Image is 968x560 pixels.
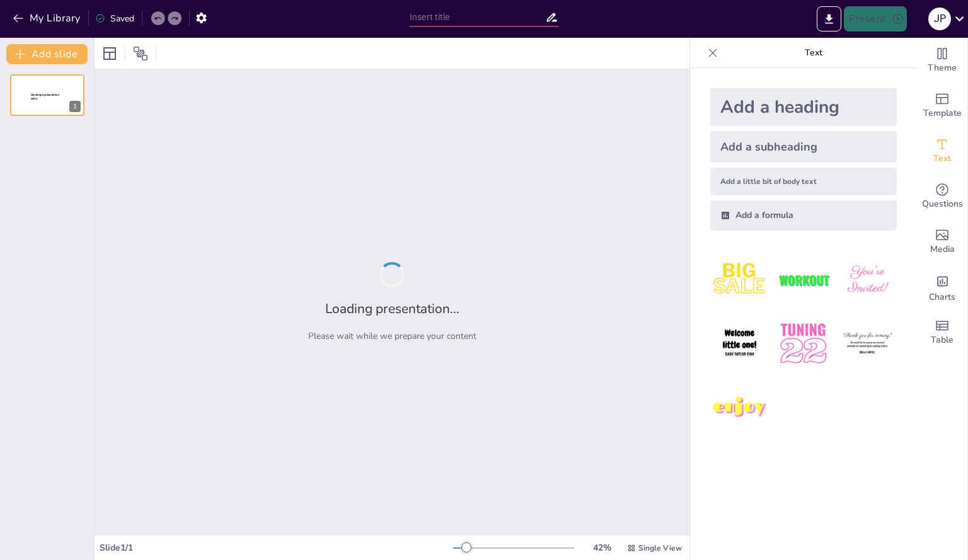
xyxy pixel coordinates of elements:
div: Add charts and graphs [917,265,967,310]
button: Present [844,6,907,31]
span: Theme [928,61,957,75]
button: My Library [9,8,86,28]
img: 4.jpeg [710,314,769,373]
button: j p [928,6,951,31]
button: Add slide [6,44,88,64]
span: Single View [638,543,682,553]
div: Add a heading [710,88,897,126]
p: Text [723,38,904,68]
span: Position [133,46,148,61]
span: Sendsteps presentation editor [31,93,59,100]
div: Saved [95,13,134,25]
div: Slide 1 / 1 [100,542,453,554]
div: Add a little bit of body text [710,168,897,195]
img: 3.jpeg [838,251,897,309]
div: 1 [10,74,84,116]
p: Please wait while we prepare your content [308,330,476,342]
img: 7.jpeg [710,379,769,437]
input: Insert title [410,8,545,26]
img: 5.jpeg [774,314,833,373]
span: Questions [922,197,963,211]
div: 1 [69,101,81,112]
button: Export to PowerPoint [817,6,841,31]
div: j p [928,8,951,30]
div: Layout [100,43,120,64]
span: Charts [929,290,955,304]
div: Add a formula [710,200,897,231]
div: Add images, graphics, shapes or video [917,219,967,265]
div: Add a table [917,310,967,355]
img: 2.jpeg [774,251,833,309]
div: Get real-time input from your audience [917,174,967,219]
div: Add text boxes [917,129,967,174]
img: 6.jpeg [838,314,897,373]
h2: Loading presentation... [325,300,459,317]
div: Change the overall theme [917,38,967,83]
div: Add ready made slides [917,83,967,129]
div: 42 % [587,542,617,554]
span: Table [931,333,954,347]
div: Add a subheading [710,131,897,163]
span: Text [933,152,951,166]
span: Media [930,243,955,256]
img: 1.jpeg [710,251,769,309]
span: Template [923,106,962,120]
